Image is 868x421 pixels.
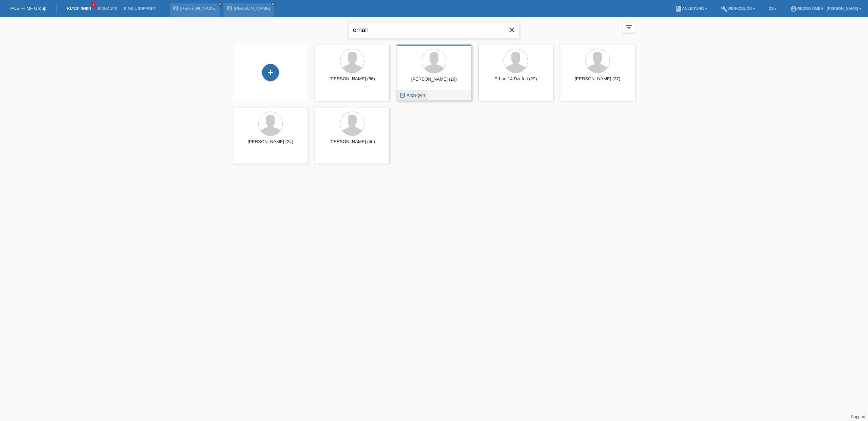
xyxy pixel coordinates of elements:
[790,5,797,12] i: account_circle
[91,2,96,7] span: 2
[217,2,222,6] a: close
[625,23,633,31] i: filter_list
[399,92,405,98] i: launch
[484,76,548,87] div: Erhan 14 Dzaferi (29)
[234,6,270,11] a: [PERSON_NAME]
[402,77,466,87] div: [PERSON_NAME] (29)
[320,76,384,87] div: [PERSON_NAME] (56)
[508,26,516,34] i: close
[64,6,94,11] a: Kund*innen
[565,76,630,87] div: [PERSON_NAME] (27)
[717,6,759,11] a: buildWerkzeuge ▾
[672,6,710,11] a: bookAnleitung ▾
[399,92,425,98] a: launch Anzeigen
[349,22,519,38] input: Suche...
[675,5,682,12] i: book
[180,6,217,11] a: [PERSON_NAME]
[238,139,303,150] div: [PERSON_NAME] (24)
[262,67,279,78] div: Kund*in hinzufügen
[765,6,780,11] a: DE ▾
[218,2,221,6] i: close
[787,6,865,11] a: account_circleRedro GmbH - [PERSON_NAME] ▾
[407,92,425,98] span: Anzeigen
[10,6,46,11] a: POS — MF Group
[272,2,275,6] i: close
[320,139,384,150] div: [PERSON_NAME] (40)
[271,2,276,6] a: close
[94,6,120,11] a: Einkäufe
[121,6,159,11] a: E-Mail Support
[851,415,865,419] a: Support
[721,5,728,12] i: build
